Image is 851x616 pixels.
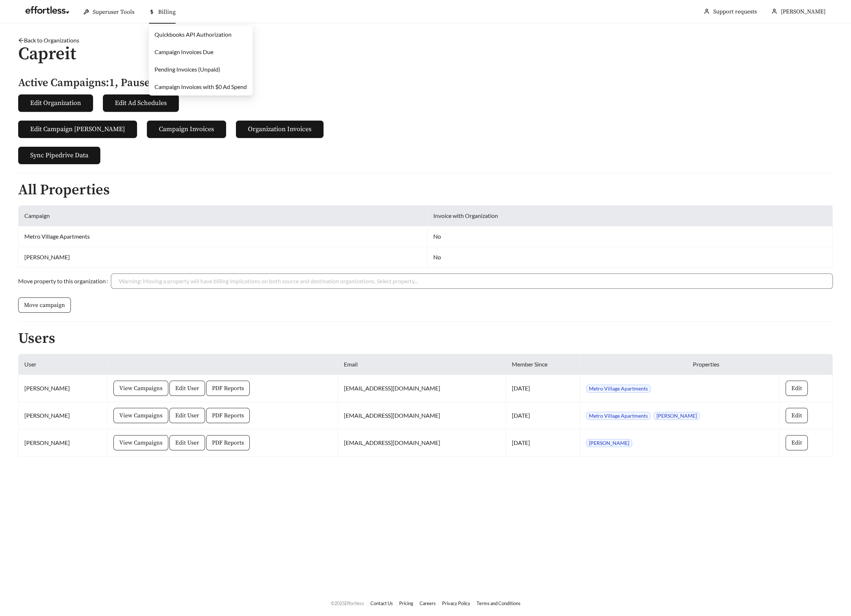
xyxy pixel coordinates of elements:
[786,435,808,450] button: Edit
[119,411,162,420] span: View Campaigns
[586,439,632,447] span: [PERSON_NAME]
[113,439,168,446] a: View Campaigns
[113,384,168,391] a: View Campaigns
[154,83,247,90] a: Campaign Invoices with $0 Ad Spend
[175,438,199,447] span: Edit User
[119,438,162,447] span: View Campaigns
[212,384,244,393] span: PDF Reports
[169,408,205,423] button: Edit User
[791,384,802,393] span: Edit
[119,274,825,288] input: Move property to this organization
[19,375,108,402] td: [PERSON_NAME]
[169,384,205,391] a: Edit User
[212,411,244,420] span: PDF Reports
[169,435,205,450] button: Edit User
[169,412,205,418] a: Edit User
[113,408,168,423] button: View Campaigns
[19,354,108,375] th: User
[206,381,250,396] button: PDF Reports
[786,408,808,423] button: Edit
[786,381,808,396] button: Edit
[103,94,179,112] button: Edit Ad Schedules
[18,37,24,43] span: arrow-left
[154,31,232,38] a: Quickbooks API Authorization
[580,354,833,375] th: Properties
[158,8,176,16] span: Billing
[18,94,93,112] button: Edit Organization
[30,150,88,160] span: Sync Pipedrive Data
[24,301,65,309] span: Move campaign
[791,438,802,447] span: Edit
[18,297,71,313] button: Move campaign
[338,429,506,457] td: [EMAIL_ADDRESS][DOMAIN_NAME]
[18,45,833,64] h1: Capreit
[19,206,427,226] th: Campaign
[113,381,168,396] button: View Campaigns
[169,381,205,396] button: Edit User
[586,412,651,420] span: Metro Village Apartments
[427,206,833,226] th: Invoice with Organization
[338,375,506,402] td: [EMAIL_ADDRESS][DOMAIN_NAME]
[19,402,108,429] td: [PERSON_NAME]
[506,375,580,402] td: [DATE]
[781,8,826,15] span: [PERSON_NAME]
[175,384,199,393] span: Edit User
[212,438,244,447] span: PDF Reports
[93,8,135,16] span: Superuser Tools
[18,77,833,89] h5: Active Campaigns: 1 , Paused Campaigns: 0
[18,37,79,44] a: arrow-leftBack to Organizations
[19,247,427,268] td: [PERSON_NAME]
[427,247,833,268] td: No
[506,354,580,375] th: Member Since
[477,600,521,606] a: Terms and Conditions
[248,124,312,134] span: Organization Invoices
[169,439,205,446] a: Edit User
[175,411,199,420] span: Edit User
[370,600,393,606] a: Contact Us
[18,331,833,346] h2: Users
[30,124,125,134] span: Edit Campaign [PERSON_NAME]
[113,435,168,450] button: View Campaigns
[654,412,700,420] span: [PERSON_NAME]
[442,600,470,606] a: Privacy Policy
[331,600,364,606] span: © 2025 Effortless
[236,121,324,138] button: Organization Invoices
[19,226,427,247] td: Metro Village Apartments
[19,429,108,457] td: [PERSON_NAME]
[506,402,580,429] td: [DATE]
[713,8,757,15] a: Support requests
[18,182,833,198] h2: All Properties
[147,121,226,138] button: Campaign Invoices
[399,600,413,606] a: Pricing
[30,98,81,108] span: Edit Organization
[206,435,250,450] button: PDF Reports
[791,411,802,420] span: Edit
[506,429,580,457] td: [DATE]
[420,600,436,606] a: Careers
[586,385,651,393] span: Metro Village Apartments
[154,48,213,55] a: Campaign Invoices Due
[18,273,111,289] label: Move property to this organization
[206,408,250,423] button: PDF Reports
[159,124,214,134] span: Campaign Invoices
[18,147,100,164] button: Sync Pipedrive Data
[115,98,167,108] span: Edit Ad Schedules
[338,402,506,429] td: [EMAIL_ADDRESS][DOMAIN_NAME]
[338,354,506,375] th: Email
[427,226,833,247] td: No
[154,66,220,73] a: Pending Invoices (Unpaid)
[119,384,162,393] span: View Campaigns
[113,412,168,418] a: View Campaigns
[18,121,137,138] button: Edit Campaign [PERSON_NAME]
